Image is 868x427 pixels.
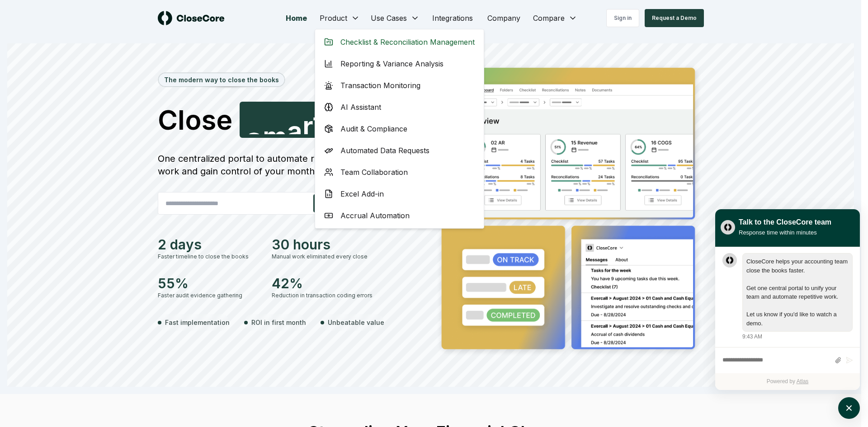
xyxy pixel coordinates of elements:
[317,183,482,205] a: Excel Add-in
[317,118,482,140] a: Audit & Compliance
[340,210,410,221] span: Accrual Automation
[340,123,407,134] span: Audit & Compliance
[317,140,482,161] a: Automated Data Requests
[742,253,853,332] div: atlas-message-bubble
[340,80,420,91] span: Transaction Monitoring
[340,188,384,199] span: Excel Add-in
[715,247,860,390] div: atlas-ticket
[739,217,831,228] div: Talk to the CloseCore team
[742,253,853,341] div: Friday, September 12, 9:43 AM
[722,253,853,341] div: atlas-message
[340,58,443,69] span: Reporting & Variance Analysis
[317,31,482,53] a: Checklist & Reconciliation Management
[340,37,475,47] span: Checklist & Reconciliation Management
[317,75,482,96] a: Transaction Monitoring
[742,333,762,341] div: 9:43 AM
[340,167,408,178] span: Team Collaboration
[722,253,737,267] div: atlas-message-author-avatar
[746,257,849,328] div: atlas-message-text
[721,220,735,235] img: yblje5SQxOoZuw2TcITt_icon.png
[340,102,381,113] span: AI Assistant
[739,228,831,237] div: Response time within minutes
[317,96,482,118] a: AI Assistant
[835,357,841,364] button: Attach files by clicking or dropping files here
[715,373,860,390] div: Powered by
[317,205,482,226] a: Accrual Automation
[715,209,860,390] div: atlas-window
[797,378,809,385] a: Atlas
[340,145,429,156] span: Automated Data Requests
[317,161,482,183] a: Team Collaboration
[317,53,482,75] a: Reporting & Variance Analysis
[722,352,853,369] div: atlas-composer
